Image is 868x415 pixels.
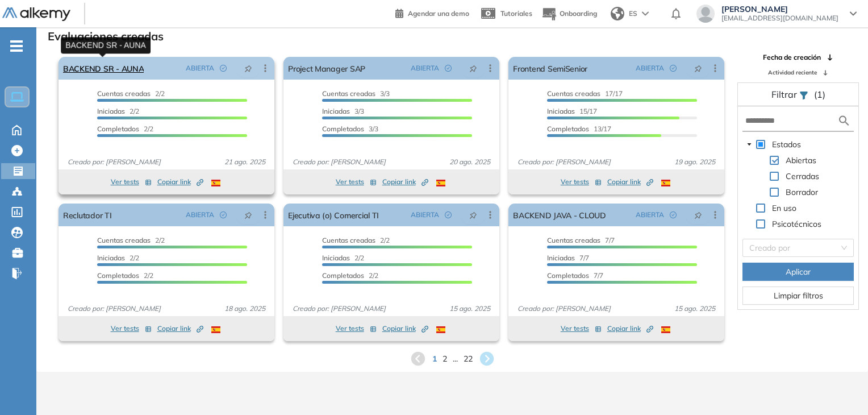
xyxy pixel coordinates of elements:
button: Ver tests [336,322,377,335]
span: Iniciadas [97,107,125,115]
span: Abiertas [786,155,816,165]
span: 3/3 [322,89,390,98]
span: Borrador [783,185,820,199]
span: Onboarding [560,9,597,18]
span: Iniciadas [322,254,350,262]
img: world [611,7,624,20]
a: BACKEND SR - AUNA [63,57,144,80]
button: Ver tests [561,322,602,335]
span: Cuentas creadas [322,236,375,244]
span: pushpin [244,210,252,219]
span: Completados [322,271,364,280]
span: Fecha de creación [763,52,821,63]
span: Copiar link [382,177,428,187]
span: Estados [770,138,803,151]
span: Iniciadas [547,254,575,262]
button: Ver tests [336,175,377,189]
span: Abiertas [783,153,819,167]
span: Filtrar [771,89,799,100]
span: ABIERTA [411,210,439,220]
span: Cerradas [786,171,819,181]
img: search icon [837,114,851,128]
button: Copiar link [382,175,428,189]
span: pushpin [469,64,477,73]
span: 7/7 [547,236,615,244]
button: pushpin [236,206,261,224]
span: Copiar link [157,177,203,187]
span: 15 ago. 2025 [445,304,495,314]
span: Completados [322,125,364,133]
img: arrow [642,11,649,16]
button: pushpin [236,59,261,77]
span: [EMAIL_ADDRESS][DOMAIN_NAME] [721,14,838,23]
span: Actividad reciente [768,68,817,77]
span: ABIERTA [636,63,664,73]
span: 2/2 [322,236,390,244]
span: 2/2 [97,254,139,262]
span: Cuentas creadas [547,89,600,98]
span: ES [629,9,637,19]
span: 15 ago. 2025 [670,304,720,314]
span: check-circle [670,211,677,218]
span: Creado por: [PERSON_NAME] [63,304,165,314]
span: Cuentas creadas [322,89,375,98]
span: 2/2 [97,125,153,133]
span: ABIERTA [186,210,214,220]
span: Creado por: [PERSON_NAME] [513,157,615,167]
button: pushpin [686,59,711,77]
span: 3/3 [322,107,364,115]
span: Estados [772,139,801,150]
span: Creado por: [PERSON_NAME] [288,304,390,314]
button: Onboarding [541,2,597,26]
img: Logo [2,7,70,22]
span: Iniciadas [547,107,575,115]
span: Creado por: [PERSON_NAME] [513,304,615,314]
span: 2/2 [322,254,364,262]
span: Copiar link [382,323,428,334]
span: Completados [547,271,589,280]
span: ABIERTA [636,210,664,220]
span: 17/17 [547,89,623,98]
span: Copiar link [607,177,653,187]
span: 2/2 [322,271,378,280]
span: ... [453,353,458,365]
img: ESP [661,326,670,333]
span: Cuentas creadas [547,236,600,244]
span: pushpin [469,210,477,219]
button: pushpin [461,59,486,77]
img: ESP [436,326,445,333]
button: Copiar link [607,322,653,335]
span: 13/17 [547,125,611,133]
a: BACKEND JAVA - CLOUD [513,204,606,226]
span: Aplicar [786,265,811,278]
span: 2/2 [97,107,139,115]
span: Copiar link [607,323,653,334]
span: Completados [547,125,589,133]
span: pushpin [694,210,702,219]
button: pushpin [686,206,711,224]
span: caret-down [746,142,752,147]
span: Borrador [786,187,818,197]
span: Cuentas creadas [97,89,151,98]
span: 2/2 [97,89,165,98]
button: Aplicar [742,263,854,281]
span: Copiar link [157,323,203,334]
span: Agendar una demo [408,9,469,18]
span: Limpiar filtros [774,289,823,302]
span: check-circle [220,65,227,72]
a: Reclutador TI [63,204,112,226]
span: 19 ago. 2025 [670,157,720,167]
span: Completados [97,271,139,280]
button: Limpiar filtros [742,287,854,305]
button: Copiar link [382,322,428,335]
span: Creado por: [PERSON_NAME] [63,157,165,167]
span: 1 [432,353,437,365]
span: 3/3 [322,125,378,133]
img: ESP [436,180,445,186]
button: Ver tests [111,322,152,335]
span: 2 [443,353,447,365]
button: Ver tests [561,175,602,189]
a: Ejecutiva (o) Comercial TI [288,204,379,226]
span: check-circle [670,65,677,72]
a: Agendar una demo [395,6,469,19]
